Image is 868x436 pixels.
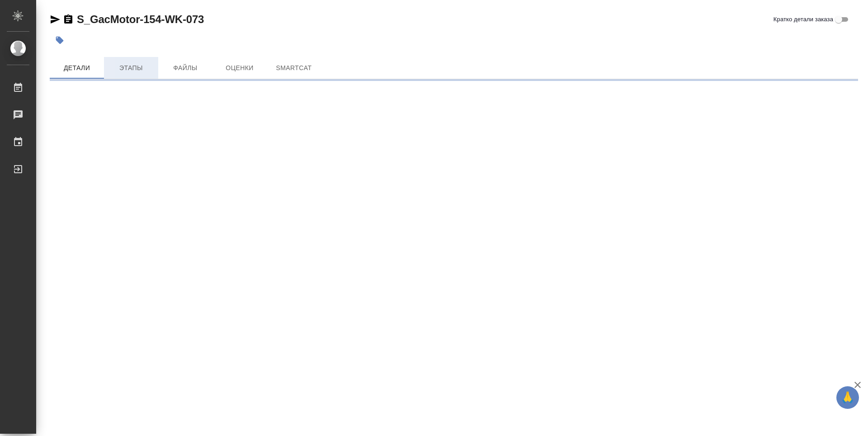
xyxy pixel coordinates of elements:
span: 🙏 [840,388,855,407]
span: Детали [55,62,99,74]
button: Скопировать ссылку для ЯМессенджера [50,14,61,25]
span: Кратко детали заказа [774,15,833,24]
span: SmartCat [272,62,316,74]
span: Этапы [109,62,153,74]
span: Оценки [218,62,261,74]
a: S_GacMotor-154-WK-073 [77,13,204,25]
button: 🙏 [836,386,859,409]
button: Добавить тэг [50,30,70,50]
span: Файлы [164,62,207,74]
button: Скопировать ссылку [63,14,74,25]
